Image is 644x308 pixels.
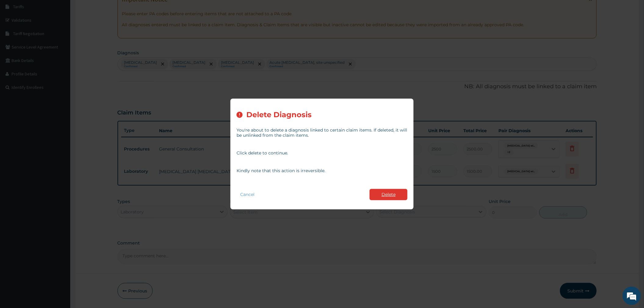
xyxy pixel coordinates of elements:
span: We're online! [35,77,84,139]
div: Chat with us now [32,34,103,42]
p: You're about to delete a diagnosis linked to certain claim items. If deleted, it will be unlinked... [237,128,407,138]
div: Minimize live chat window [100,3,115,18]
button: Delete [370,189,407,200]
p: Click delete to continue. [237,150,407,156]
h2: Delete Diagnosis [246,111,312,119]
img: d_794563401_company_1708531726252_794563401 [11,31,25,46]
textarea: Type your message and hit 'Enter' [3,167,116,188]
p: Kindly note that this action is irreversible. [237,168,407,173]
button: Cancel [237,190,258,199]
